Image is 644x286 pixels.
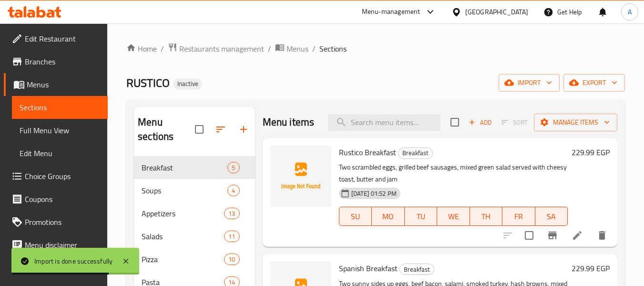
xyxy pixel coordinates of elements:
div: Menu-management [362,6,420,18]
button: Add [465,115,495,130]
span: Restaurants management [179,43,264,54]
a: Menus [275,42,308,55]
button: FR [502,207,535,226]
div: items [227,185,239,196]
div: Inactive [174,78,202,90]
h6: 229.99 EGP [572,146,610,159]
button: Branch-specific-item [541,224,564,247]
span: import [506,77,552,89]
p: Two scrambled eggs, grilled beef sausages, mixed green salad served with cheesy toast, butter and... [339,161,568,185]
button: WE [437,207,470,226]
li: / [161,43,164,54]
a: Upsell [4,256,108,279]
span: Inactive [174,80,202,88]
span: Appetizers [142,208,224,219]
span: Rustico Breakfast [339,145,396,159]
span: MO [376,210,401,223]
span: Breakfast [399,148,432,159]
span: A [628,7,632,17]
h6: 229.99 EGP [572,262,610,275]
div: Breakfast [398,148,433,159]
span: Menu disclaimer [25,239,100,251]
span: 13 [225,209,239,218]
span: Full Menu View [20,125,100,136]
button: TH [470,207,503,226]
span: Select section [445,112,465,132]
span: 10 [225,255,239,264]
button: MO [372,207,405,226]
span: Salads [142,231,224,242]
h2: Menu items [263,115,315,129]
span: Breakfast [400,264,434,275]
span: SA [539,210,564,223]
div: items [224,231,239,242]
li: / [312,43,316,54]
nav: breadcrumb [126,42,625,55]
span: RUSTICO [126,72,170,94]
div: Breakfast [399,264,434,275]
li: / [268,43,271,54]
span: Select to update [519,225,539,245]
span: Promotions [25,216,100,228]
a: Sections [12,96,108,119]
span: Add [467,117,493,128]
span: Choice Groups [25,170,100,182]
span: Edit Restaurant [25,33,100,44]
a: Branches [4,50,108,73]
span: Edit Menu [20,148,100,159]
span: Sections [319,43,347,54]
span: Select all sections [189,119,209,139]
span: TH [474,210,499,223]
span: export [571,77,617,89]
input: search [328,114,440,131]
a: Edit Restaurant [4,27,108,50]
a: Menu disclaimer [4,233,108,256]
div: Import is done successfully [34,256,112,266]
a: Full Menu View [12,119,108,142]
img: Rustico Breakfast [270,146,331,207]
button: delete [591,224,613,247]
span: Add item [465,115,495,130]
a: Edit menu item [572,230,583,241]
span: Menus [286,43,308,54]
button: SU [339,207,372,226]
span: Breakfast [142,162,227,173]
span: Manage items [542,117,610,128]
div: Pizza10 [134,248,255,271]
span: [DATE] 01:52 PM [348,189,400,198]
div: items [224,254,239,265]
span: SU [343,210,368,223]
div: Soups4 [134,179,255,202]
div: [GEOGRAPHIC_DATA] [465,7,528,17]
button: TU [405,207,438,226]
button: Add section [232,118,255,141]
span: Menus [27,79,100,90]
span: WE [441,210,466,223]
span: Spanish Breakfast [339,261,398,275]
a: Menus [4,73,108,96]
div: items [227,162,239,173]
span: Pizza [142,254,224,265]
a: Home [126,43,157,54]
span: Branches [25,56,100,67]
a: Promotions [4,211,108,233]
span: TU [409,210,434,223]
div: Appetizers13 [134,202,255,225]
span: 4 [228,186,239,195]
span: FR [506,210,532,223]
a: Coupons [4,188,108,211]
span: Soups [142,185,227,196]
a: Choice Groups [4,165,108,188]
span: Select section first [495,115,534,130]
span: Sort sections [209,118,232,141]
div: items [224,208,239,219]
button: export [563,74,625,92]
div: Salads11 [134,225,255,248]
button: import [499,74,560,92]
button: SA [535,207,568,226]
